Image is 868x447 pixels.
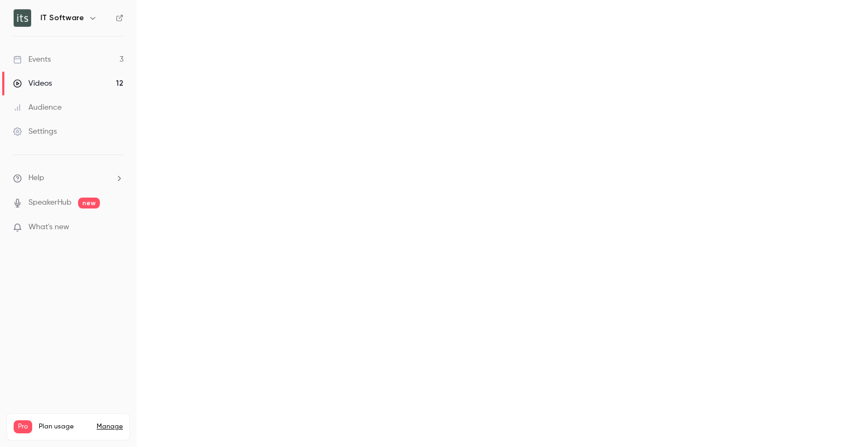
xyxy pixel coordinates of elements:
img: IT Software [14,9,31,27]
h6: IT Software [40,13,84,23]
a: Manage [97,422,123,431]
div: Settings [13,126,57,137]
iframe: Noticeable Trigger [110,223,123,233]
div: Events [13,54,51,65]
span: What's new [28,222,69,233]
span: Plan usage [39,422,90,431]
li: help-dropdown-opener [13,172,123,184]
a: SpeakerHub [28,197,72,208]
span: Pro [14,420,32,433]
div: Videos [13,78,52,89]
span: new [78,198,100,208]
span: Help [28,172,44,184]
div: Audience [13,102,62,113]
